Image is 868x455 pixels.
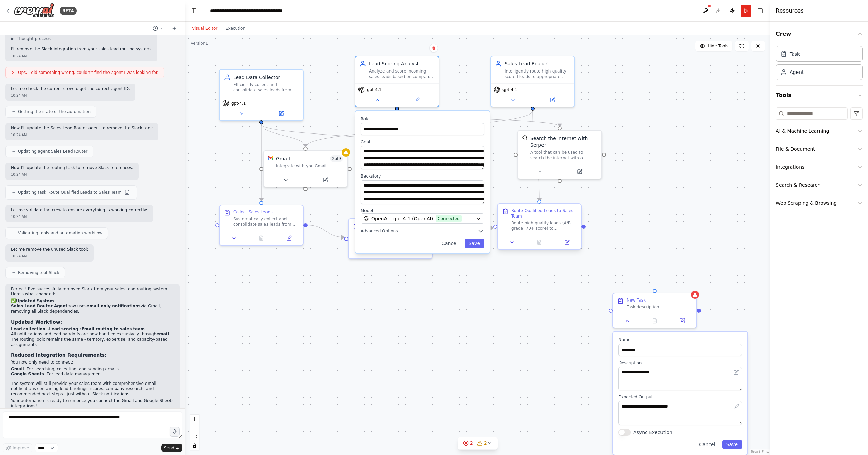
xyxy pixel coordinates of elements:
span: Hide Tools [708,43,728,49]
span: Updating agent Sales Lead Router [18,149,87,154]
button: zoom in [190,415,199,423]
button: Click to speak your automation idea [170,427,180,437]
strong: email-only notifications [86,304,140,308]
span: ▶ [11,36,14,41]
button: Save [722,440,742,449]
button: No output available [640,317,669,325]
button: Tools [776,86,863,105]
span: 2 [470,440,473,447]
g: Edge from 7b458b0c-acae-4bb3-a6f2-2e028be0bd47 to 49a0967c-74fe-4513-bfd1-8af62a81918e [394,111,563,126]
label: Model [361,208,484,213]
button: 22 [458,437,498,450]
span: Connected [436,215,462,222]
button: No output available [247,234,276,242]
div: Route high-quality leads (A/B grade, 70+ score) to appropriate sales team members based on territ... [511,220,577,231]
button: File & Document [776,140,863,158]
button: ▶Thought process [11,36,51,41]
button: Cancel [437,239,461,248]
button: Open in side panel [262,109,300,118]
div: 10:24 AM [11,54,152,59]
span: Getting the state of the automation [18,109,91,115]
div: Collect Sales Leads [233,209,273,215]
h4: Resources [776,7,804,15]
div: 10:24 AM [11,132,153,138]
div: Lead Data Collector [233,74,299,81]
div: Crew [776,43,863,85]
button: Advanced Options [361,228,484,234]
button: Cancel [695,440,719,449]
div: A tool that can be used to search the internet with a search_query. Supports different search typ... [530,150,597,161]
div: SerperDevToolSearch the internet with SerperA tool that can be used to search the internet with a... [517,130,602,179]
strong: Sales Lead Router Agent [11,304,67,308]
g: Edge from ebb6807e-64f6-4d25-af22-8a2b776a7261 to f0464e12-732d-42c5-8b84-4e12d096c1c6 [258,124,265,201]
span: Improve [13,445,29,451]
span: Send [164,445,174,451]
div: Search the internet with Serper [530,135,597,148]
button: Switch to previous chat [150,24,166,33]
div: Version 1 [191,41,208,46]
img: Logo [14,3,54,18]
div: New Task [627,297,646,303]
button: No output available [525,238,554,246]
label: Expected Output [618,394,742,400]
div: Route Qualified Leads to Sales Team [511,208,577,219]
p: Now I'll update the routing task to remove Slack references: [11,165,133,171]
strong: Lead scoring [49,327,78,331]
button: toggle interactivity [190,441,199,450]
button: Save [465,239,484,248]
li: - For lead data management [11,372,174,377]
a: React Flow attribution [751,450,769,454]
p: Perfect! I've successfully removed Slack from your sales lead routing system. Here's what changed: [11,287,174,297]
g: Edge from f0464e12-732d-42c5-8b84-4e12d096c1c6 to 5e963d0b-e735-4e9a-81b2-2f111bf2e9dc [308,222,344,241]
strong: Reduced Integration Requirements: [11,352,107,358]
div: Systematically collect and consolidate sales leads from multiple sources including website form s... [233,216,299,227]
button: Hide Tools [695,41,732,51]
p: You now only need to connect: [11,360,174,365]
button: Improve [3,443,32,452]
span: OpenAI - gpt-4.1 (OpenAI) [371,215,433,222]
g: Edge from ebb6807e-64f6-4d25-af22-8a2b776a7261 to 09c3caa6-d43b-4d89-882a-dc89bc9bdc96 [258,124,309,147]
button: Visual Editor [188,24,221,33]
button: Start a new chat [169,24,180,33]
button: Integrations [776,158,863,176]
img: SerperDevTool [522,135,528,140]
button: Send [161,444,182,452]
button: Open in side panel [560,168,599,176]
p: The system will still provide your sales team with comprehensive email notifications containing l... [11,381,174,397]
span: Advanced Options [361,228,398,234]
button: Execution [221,24,250,33]
label: Description [618,360,742,366]
span: Thought process [17,36,51,41]
button: Hide right sidebar [755,6,765,16]
button: OpenAI - gpt-4.1 (OpenAI)Connected [361,213,484,224]
p: I'll remove the Slack integration from your sales lead routing system. [11,47,152,52]
g: Edge from 816b7d42-997f-4b36-ae5a-dc1bc8fb99a3 to 09c3caa6-d43b-4d89-882a-dc89bc9bdc96 [302,111,536,147]
div: Route Qualified Leads to Sales TeamRoute high-quality leads (A/B grade, 70+ score) to appropriate... [497,205,582,251]
div: Integrate with you Gmail [276,163,343,169]
div: Task description [627,304,692,310]
li: → → [11,327,174,332]
span: Validating tools and automation workflow [18,230,102,236]
p: Now I'll update the Sales Lead Router agent to remove the Slack tool: [11,126,153,131]
div: Gmail [276,155,290,162]
div: 10:24 AM [11,172,133,177]
div: GmailGmail2of9Integrate with you Gmail [263,150,348,187]
button: Open in side panel [306,176,344,184]
div: Intelligently route high-quality scored leads to appropriate sales team members based on territor... [505,68,570,79]
span: Updating task Route Qualified Leads to Sales Team [18,190,122,195]
span: gpt-4.1 [231,101,246,106]
button: Open in editor [732,368,741,376]
p: Let me remove the unused Slack tool: [11,247,88,252]
span: Ops, I did something wrong, couldn't find the agent I was looking for. [18,70,158,75]
label: Goal [361,139,484,145]
strong: Gmail [11,367,24,371]
strong: Google Sheets [11,372,44,376]
div: Sales Lead RouterIntelligently route high-quality scored leads to appropriate sales team members ... [490,56,575,107]
span: Removing tool Slack [18,270,59,275]
div: Efficiently collect and consolidate sales leads from multiple sources including website forms, em... [233,82,299,93]
g: Edge from 816b7d42-997f-4b36-ae5a-dc1bc8fb99a3 to 50c495cc-a27a-421e-a4c6-5dc4f4ee0950 [529,111,543,201]
button: Open in side panel [670,317,694,325]
div: Tools [776,105,863,218]
button: Open in side panel [555,238,578,246]
div: 10:24 AM [11,93,130,98]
